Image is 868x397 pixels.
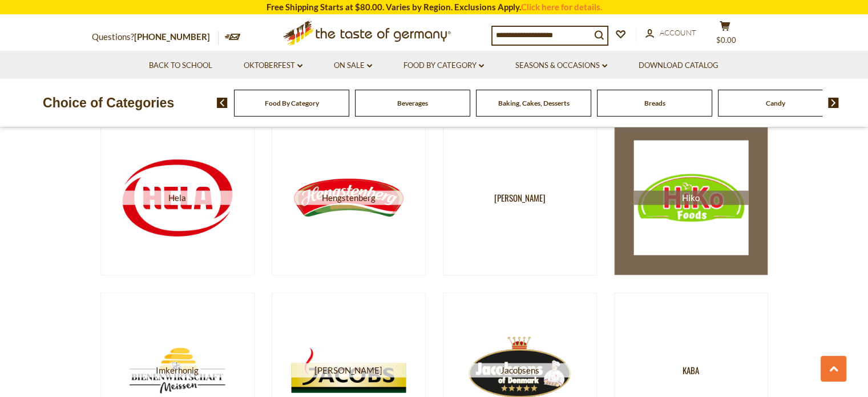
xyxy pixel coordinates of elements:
[462,363,577,378] span: Jacobsens
[645,27,696,39] a: Account
[716,35,736,45] span: $0.00
[828,98,839,108] img: next arrow
[515,59,607,72] a: Seasons & Occasions
[633,141,748,255] img: Hiko
[100,120,255,275] a: Hela
[443,120,597,275] a: [PERSON_NAME]
[639,59,718,72] a: Download Catalog
[291,191,406,205] span: Hengstenberg
[149,59,212,72] a: Back to School
[120,141,235,255] img: Hela
[272,120,426,275] a: Hengstenberg
[633,191,748,205] span: Hiko
[708,21,742,49] button: $0.00
[521,2,602,12] a: Click here for details.
[134,31,210,42] a: [PHONE_NUMBER]
[291,141,406,255] img: Hengstenberg
[644,99,665,107] a: Breads
[494,191,546,205] span: [PERSON_NAME]
[217,98,228,108] img: previous arrow
[683,363,699,378] span: Kaba
[614,120,768,275] a: Hiko
[334,59,372,72] a: On Sale
[397,99,428,107] a: Beverages
[498,99,570,107] a: Baking, Cakes, Desserts
[92,30,219,45] p: Questions?
[403,59,484,72] a: Food By Category
[291,363,406,378] span: [PERSON_NAME]
[120,191,235,205] span: Hela
[265,99,319,107] a: Food By Category
[766,99,785,107] a: Candy
[244,59,302,72] a: Oktoberfest
[660,28,696,37] span: Account
[120,363,235,378] span: Imkerhonig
